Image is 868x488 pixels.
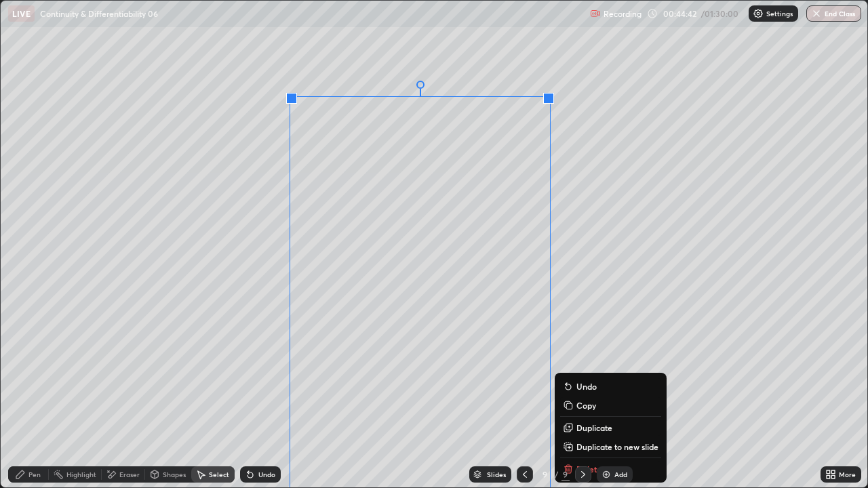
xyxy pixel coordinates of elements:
[839,471,856,478] div: More
[560,397,661,413] button: Copy
[119,471,140,478] div: Eraser
[555,470,559,479] div: /
[601,469,612,480] img: add-slide-button
[560,420,661,436] button: Duplicate
[614,471,627,478] div: Add
[40,8,158,19] p: Continuity & Differentiability 06
[12,8,31,19] p: LIVE
[561,468,570,481] div: 9
[560,378,661,394] button: Undo
[209,471,229,478] div: Select
[590,8,601,19] img: recording.375f2c34.svg
[163,471,186,478] div: Shapes
[753,8,764,19] img: class-settings-icons
[604,9,642,19] p: Recording
[576,381,597,392] p: Undo
[576,422,612,433] p: Duplicate
[28,471,41,478] div: Pen
[66,471,96,478] div: Highlight
[538,470,552,479] div: 9
[258,471,275,478] div: Undo
[811,8,822,19] img: end-class-cross
[576,400,596,411] p: Copy
[576,441,658,452] p: Duplicate to new slide
[560,439,661,455] button: Duplicate to new slide
[766,10,793,17] p: Settings
[487,471,506,478] div: Slides
[806,5,861,22] button: End Class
